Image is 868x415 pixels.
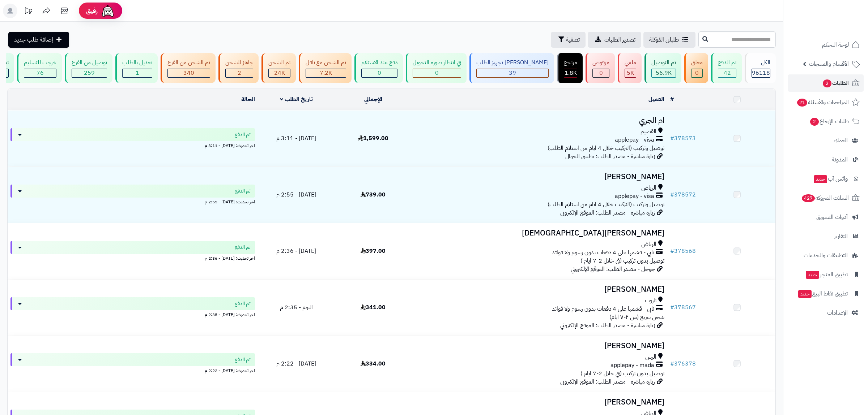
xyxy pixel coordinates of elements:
a: تم الشحن مع ناقل 7.2K [297,53,353,83]
a: الإجمالي [364,95,382,104]
span: طلباتي المُوكلة [649,35,679,44]
div: 340 [168,69,210,77]
span: الرياض [641,240,656,248]
h3: [PERSON_NAME] [414,398,664,406]
a: وآتس آبجديد [788,170,864,187]
a: تم الشحن من الفرع 340 [159,53,217,83]
span: تصفية [566,35,580,44]
div: الكل [752,59,770,67]
span: رفيق [86,7,98,15]
span: جوجل - مصدر الطلب: الموقع الإلكتروني [571,265,655,273]
div: 1837 [564,69,577,77]
span: 2 [822,79,832,88]
div: 7222 [306,69,346,77]
div: 259 [72,69,107,77]
span: توصيل وتركيب (التركيب خلال 4 ايام من استلام الطلب) [548,200,664,209]
a: في انتظار صورة التحويل 0 [404,53,468,83]
span: تم الدفع [235,131,251,138]
span: # [670,190,674,199]
div: مرتجع [564,59,577,67]
div: 24024 [269,69,290,77]
span: تم الدفع [235,187,251,195]
a: تصدير الطلبات [588,32,641,48]
span: تم الدفع [235,244,251,251]
a: طلباتي المُوكلة [643,32,695,48]
a: العملاء [788,132,864,149]
a: توصيل من الفرع 259 [63,53,114,83]
span: 42 [724,69,731,77]
a: #378572 [670,190,696,199]
span: 0 [435,69,439,77]
a: إضافة طلب جديد [8,32,69,48]
span: الإعدادات [827,308,848,318]
span: 739.00 [361,190,386,199]
span: تم الدفع [235,356,251,363]
span: المدونة [832,155,848,165]
span: المراجعات والأسئلة [796,97,849,107]
span: [DATE] - 2:36 م [276,247,316,255]
a: جاهز للشحن 2 [217,53,260,83]
a: [PERSON_NAME] تجهيز الطلب 39 [468,53,556,83]
div: في انتظار صورة التحويل [413,59,461,67]
a: تطبيق نقاط البيعجديد [788,285,864,302]
span: تطبيق نقاط البيع [797,289,848,299]
div: تم الشحن مع ناقل [306,59,346,67]
span: تم الدفع [235,300,251,307]
span: أدوات التسويق [816,212,848,222]
div: خرجت للتسليم [24,59,56,67]
span: السلات المتروكة [801,193,849,203]
a: تم الدفع 42 [710,53,743,83]
div: معلق [691,59,703,67]
div: 39 [477,69,548,77]
span: applepay - visa [615,136,654,144]
a: العميل [648,95,664,104]
span: 0 [378,69,381,77]
div: تم الشحن [268,59,290,67]
div: 0 [413,69,461,77]
span: الرس [645,353,656,361]
span: وآتس آب [813,174,848,184]
span: القصيم [641,127,656,136]
div: 0 [593,69,609,77]
span: # [670,303,674,312]
div: اخر تحديث: [DATE] - 2:35 م [10,310,255,318]
span: العملاء [834,135,848,146]
a: الحالة [241,95,255,104]
span: 1 [136,69,139,77]
a: لوحة التحكم [788,36,864,53]
a: مرفوض 0 [584,53,616,83]
a: المدونة [788,151,864,168]
span: 340 [183,69,194,77]
a: تحديثات المنصة [19,4,37,20]
a: أدوات التسويق [788,208,864,226]
div: تم الشحن من الفرع [167,59,210,67]
a: التطبيقات والخدمات [788,247,864,264]
span: [DATE] - 2:55 م [276,190,316,199]
span: 1,599.00 [358,134,388,143]
span: # [670,247,674,255]
div: 4993 [625,69,636,77]
div: 1 [123,69,152,77]
span: توصيل وتركيب (التركيب خلال 4 ايام من استلام الطلب) [548,144,664,152]
span: جديد [814,175,827,183]
a: تعديل بالطلب 1 [114,53,159,83]
div: 76 [24,69,56,77]
span: الطلبات [822,78,849,88]
a: تم التوصيل 56.9K [643,53,683,83]
a: #376378 [670,359,696,368]
span: توصيل بدون تركيب (في خلال 2-7 ايام ) [580,369,664,378]
span: applepay - visa [615,192,654,200]
div: 42 [718,69,736,77]
a: السلات المتروكة427 [788,189,864,207]
div: توصيل من الفرع [72,59,107,67]
span: زيارة مباشرة - مصدر الطلب: الموقع الإلكتروني [560,321,655,330]
div: اخر تحديث: [DATE] - 2:55 م [10,198,255,205]
a: الطلبات2 [788,74,864,92]
span: 0 [599,69,603,77]
div: اخر تحديث: [DATE] - 3:11 م [10,141,255,149]
span: 2 [810,117,819,126]
span: 21 [797,98,808,107]
span: [DATE] - 3:11 م [276,134,316,143]
span: [DATE] - 2:22 م [276,359,316,368]
a: الإعدادات [788,304,864,321]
